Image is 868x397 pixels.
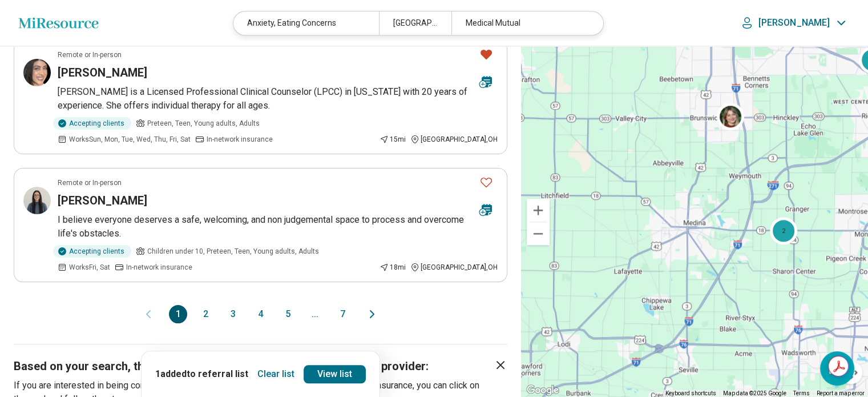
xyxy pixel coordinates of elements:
[278,305,297,323] button: 5
[69,134,191,145] span: Works Sun, Mon, Tue, Wed, Thu, Fri, Sat
[196,305,215,323] button: 2
[155,367,248,381] p: 1 added
[233,11,378,35] div: Anxiety, Eating Concerns
[475,43,498,66] button: Favorite
[126,262,192,272] span: In-network insurance
[58,213,498,240] p: I believe everyone deserves a safe, welcoming, and non judgemental space to process and overcome ...
[451,11,596,35] div: Medical Mutual
[69,262,110,272] span: Works Fri, Sat
[147,118,260,129] span: Preteen, Teen, Young adults, Adults
[379,11,451,35] div: [GEOGRAPHIC_DATA], [GEOGRAPHIC_DATA]
[380,262,406,272] div: 18 mi
[758,17,830,29] p: [PERSON_NAME]
[53,245,131,258] div: Accepting clients
[224,305,242,323] button: 3
[187,368,248,379] span: to referral list
[253,365,299,383] button: Clear list
[58,85,498,113] p: [PERSON_NAME] is a Licensed Professional Clinical Counselor (LPCC) in [US_STATE] with 20 years of...
[527,199,550,222] button: Zoom in
[723,390,786,396] span: Map data ©2025 Google
[142,305,155,323] button: Previous page
[58,65,147,81] h3: [PERSON_NAME]
[365,305,379,323] button: Next page
[410,134,498,145] div: [GEOGRAPHIC_DATA] , OH
[380,134,406,145] div: 15 mi
[147,246,319,256] span: Children under 10, Preteen, Teen, Young adults, Adults
[304,365,366,383] a: View list
[306,305,324,323] span: ...
[58,193,147,208] h3: [PERSON_NAME]
[770,217,797,244] div: 2
[817,390,865,396] a: Report a map error
[820,351,854,386] div: Open chat
[58,50,122,60] p: Remote or In-person
[58,178,122,188] p: Remote or In-person
[251,305,269,323] button: 4
[410,262,498,272] div: [GEOGRAPHIC_DATA] , OH
[475,171,498,194] button: Favorite
[527,222,550,245] button: Zoom out
[207,134,273,145] span: In-network insurance
[793,390,810,396] a: Terms (opens in new tab)
[169,305,187,323] button: 1
[333,305,352,323] button: 7
[53,117,131,130] div: Accepting clients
